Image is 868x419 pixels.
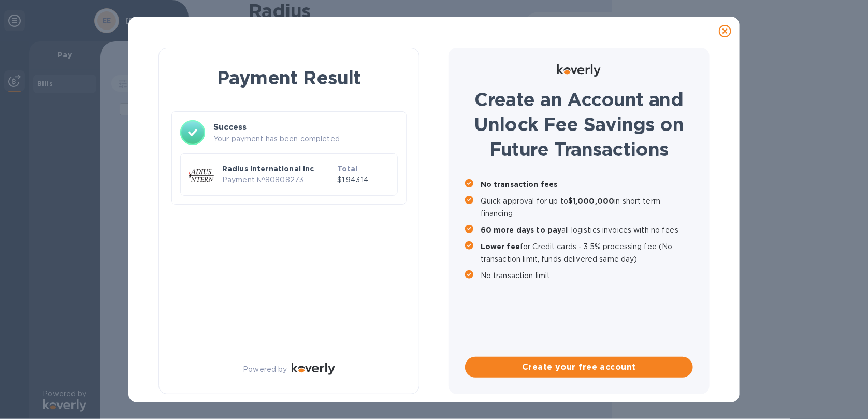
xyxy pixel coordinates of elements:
h1: Create an Account and Unlock Fee Savings on Future Transactions [465,87,693,162]
h1: Payment Result [176,65,402,91]
p: No transaction limit [481,269,693,282]
button: Create your free account [465,357,693,378]
b: $1,000,000 [568,197,614,205]
p: Powered by [243,364,287,375]
span: Create your free account [473,361,685,373]
img: Logo [292,363,335,375]
p: $1,943.14 [337,175,389,185]
h3: Success [213,121,398,134]
b: Total [337,165,358,173]
p: for Credit cards - 3.5% processing fee (No transaction limit, funds delivered same day) [481,240,693,265]
b: 60 more days to pay [481,226,562,234]
b: Lower fee [481,242,520,251]
p: Quick approval for up to in short term financing [481,195,693,220]
b: No transaction fees [481,180,558,189]
img: Logo [557,64,601,77]
p: all logistics invoices with no fees [481,224,693,236]
p: Radius International Inc [222,164,333,174]
p: Payment № 80808273 [222,175,333,185]
p: Your payment has been completed. [213,134,398,145]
